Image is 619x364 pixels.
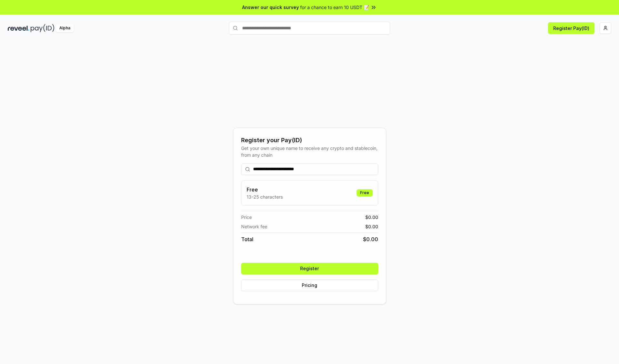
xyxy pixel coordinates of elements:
[241,214,252,221] span: Price
[241,223,267,230] span: Network fee
[241,280,378,291] button: Pricing
[241,263,378,274] button: Register
[241,145,378,158] div: Get your own unique name to receive any crypto and stablecoin, from any chain
[363,235,378,243] span: $ 0.00
[241,136,378,145] div: Register your Pay(ID)
[247,186,283,193] h3: Free
[357,189,373,196] div: Free
[300,4,369,11] span: for a chance to earn 10 USDT 📝
[241,235,253,243] span: Total
[365,223,378,230] span: $ 0.00
[548,22,594,34] button: Register Pay(ID)
[56,24,74,32] div: Alpha
[8,24,29,32] img: reveel_dark
[242,4,299,11] span: Answer our quick survey
[31,24,54,32] img: pay_id
[365,214,378,221] span: $ 0.00
[247,193,283,200] p: 13-25 characters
